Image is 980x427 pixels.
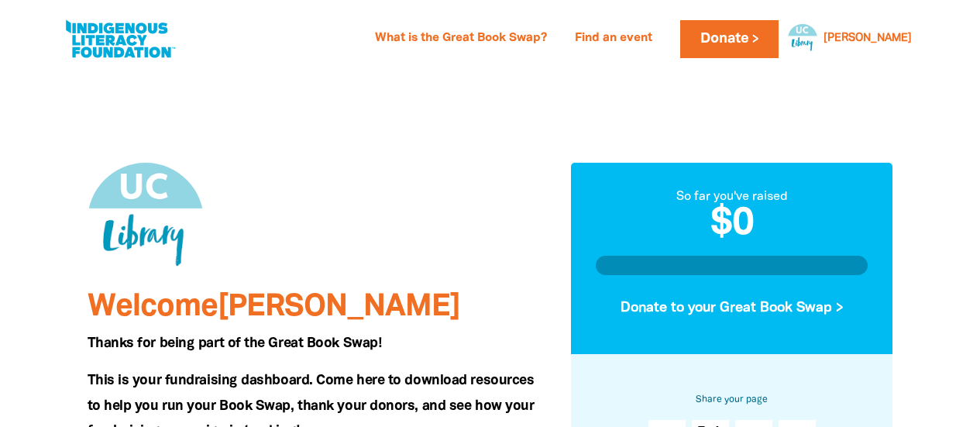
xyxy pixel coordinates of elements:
[824,33,912,44] a: [PERSON_NAME]
[596,391,868,408] h6: Share your page
[680,20,778,58] a: Donate
[366,26,556,51] a: What is the Great Book Swap?
[596,206,868,243] h2: $0
[596,188,868,206] div: So far you've raised
[88,293,460,322] span: Welcome [PERSON_NAME]
[566,26,662,51] a: Find an event
[88,337,382,350] span: Thanks for being part of the Great Book Swap!
[596,287,868,329] button: Donate to your Great Book Swap >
